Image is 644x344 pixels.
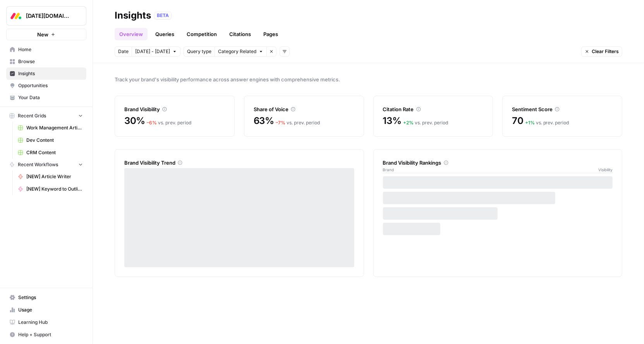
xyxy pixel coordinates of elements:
[525,120,535,126] span: + 1 %
[187,48,211,55] span: Query type
[254,105,354,113] div: Share of Voice
[6,29,86,40] button: New
[154,12,172,19] div: BETA
[26,186,83,193] span: [NEW] Keyword to Outline
[147,119,191,126] div: vs. prev. period
[26,173,83,180] span: [NEW] Article Writer
[525,119,569,126] div: vs. prev. period
[259,28,283,40] a: Pages
[14,183,86,195] a: [NEW] Keyword to Outline
[182,28,222,40] a: Competition
[383,167,394,173] span: Brand
[18,94,83,101] span: Your Data
[6,329,86,341] button: Help + Support
[26,137,83,144] span: Dev Content
[18,294,83,301] span: Settings
[6,79,86,92] a: Opportunities
[512,105,613,113] div: Sentiment Score
[6,43,86,56] a: Home
[225,28,256,40] a: Citations
[218,48,256,55] span: Category Related
[14,134,86,146] a: Dev Content
[124,105,225,113] div: Brand Visibility
[383,115,402,127] span: 13%
[14,122,86,134] a: Work Management Article Grid
[26,149,83,156] span: CRM Content
[135,48,170,55] span: [DATE] - [DATE]
[18,70,83,77] span: Insights
[6,110,86,122] button: Recent Grids
[403,120,414,126] span: + 2 %
[383,105,484,113] div: Citation Rate
[592,48,619,55] span: Clear Filters
[6,6,86,26] button: Workspace: Monday.com
[6,291,86,304] a: Settings
[115,28,148,40] a: Overview
[512,115,524,127] span: 70
[6,91,86,104] a: Your Data
[115,76,622,83] span: Track your brand's visibility performance across answer engines with comprehensive metrics.
[18,161,58,168] span: Recent Workflows
[403,119,448,126] div: vs. prev. period
[6,316,86,329] a: Learning Hub
[18,46,83,53] span: Home
[18,306,83,313] span: Usage
[132,46,180,57] button: [DATE] - [DATE]
[383,159,613,167] div: Brand Visibility Rankings
[26,12,73,20] span: [DATE][DOMAIN_NAME]
[14,170,86,183] a: [NEW] Article Writer
[26,124,83,131] span: Work Management Article Grid
[276,119,320,126] div: vs. prev. period
[581,46,622,57] button: Clear Filters
[18,319,83,326] span: Learning Hub
[598,167,613,173] span: Visibility
[215,46,266,57] button: Category Related
[18,58,83,65] span: Browse
[147,120,157,126] span: – 6 %
[118,48,129,55] span: Date
[6,304,86,316] a: Usage
[124,159,354,167] div: Brand Visibility Trend
[18,82,83,89] span: Opportunities
[124,115,145,127] span: 30%
[276,120,285,126] span: – 7 %
[6,67,86,80] a: Insights
[151,28,179,40] a: Queries
[14,146,86,159] a: CRM Content
[6,159,86,170] button: Recent Workflows
[37,31,48,38] span: New
[254,115,274,127] span: 63%
[9,9,23,23] img: Monday.com Logo
[18,112,46,119] span: Recent Grids
[115,9,151,22] div: Insights
[18,331,83,338] span: Help + Support
[6,55,86,68] a: Browse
